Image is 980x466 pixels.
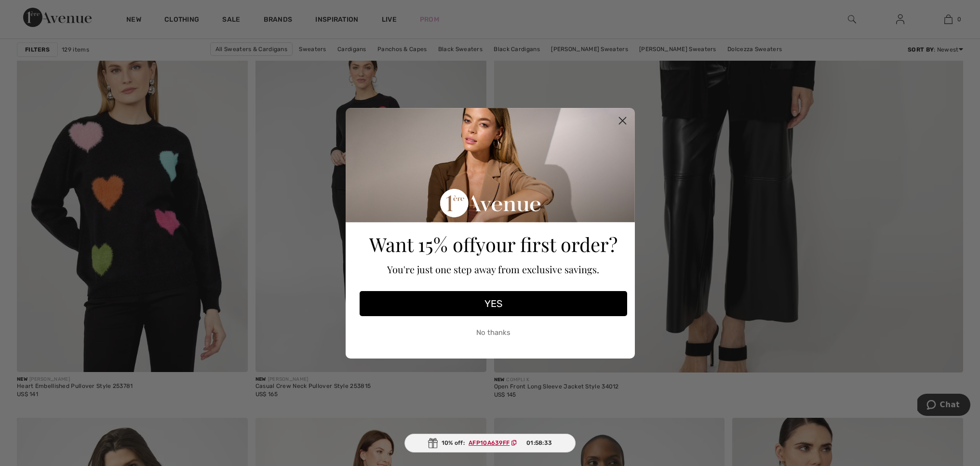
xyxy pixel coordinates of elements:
span: your first order? [476,231,618,257]
span: 01:58:33 [526,439,552,447]
div: 10% off: [404,434,576,453]
span: Want 15% off [369,231,476,257]
span: You're just one step away from exclusive savings. [387,263,599,276]
span: Chat [23,7,42,15]
button: No thanks [360,321,627,345]
button: YES [360,291,627,316]
button: Close dialog [614,112,631,129]
ins: AFP10A639FF [469,439,510,446]
img: Gift.svg [428,438,438,448]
